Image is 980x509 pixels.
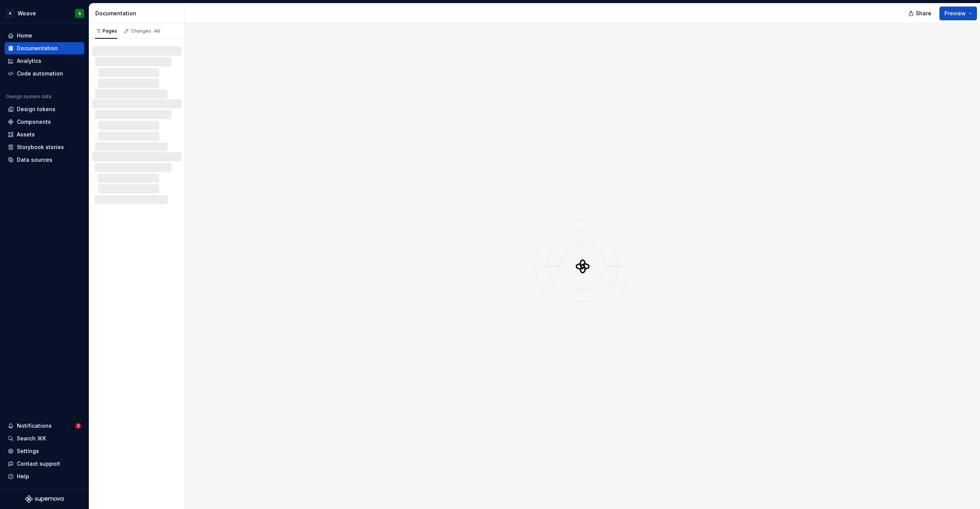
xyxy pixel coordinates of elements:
[17,118,51,126] div: Components
[5,67,84,80] a: Code automation
[5,55,84,67] a: Analytics
[153,28,161,34] span: 40
[95,28,117,34] div: Pages
[939,7,977,20] button: Preview
[905,7,936,20] button: Share
[5,458,84,470] button: Contact support
[5,42,84,54] a: Documentation
[17,57,41,65] div: Analytics
[5,432,84,445] button: Search ⌘K
[5,445,84,457] a: Settings
[17,156,52,164] div: Data sources
[916,10,931,17] span: Share
[5,9,15,18] div: A
[17,473,29,480] div: Help
[17,435,46,442] div: Search ⌘K
[17,44,58,52] div: Documentation
[5,30,84,42] a: Home
[17,447,39,455] div: Settings
[17,105,56,113] div: Design tokens
[17,460,60,468] div: Contact support
[17,70,63,77] div: Code automation
[5,420,84,432] button: Notifications2
[25,495,64,503] svg: Supernova Logo
[17,422,52,430] div: Notifications
[5,128,84,141] a: Assets
[2,5,87,21] button: AWeaveS
[17,131,35,138] div: Assets
[5,103,84,115] a: Design tokens
[5,470,84,483] button: Help
[95,10,181,17] div: Documentation
[17,143,64,151] div: Storybook stories
[131,28,161,34] div: Changes
[17,32,32,39] div: Home
[5,116,84,128] a: Components
[944,10,966,17] span: Preview
[5,154,84,166] a: Data sources
[5,141,84,153] a: Storybook stories
[78,10,81,16] div: S
[75,423,81,429] span: 2
[6,94,51,100] div: Design system data
[18,10,36,17] div: Weave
